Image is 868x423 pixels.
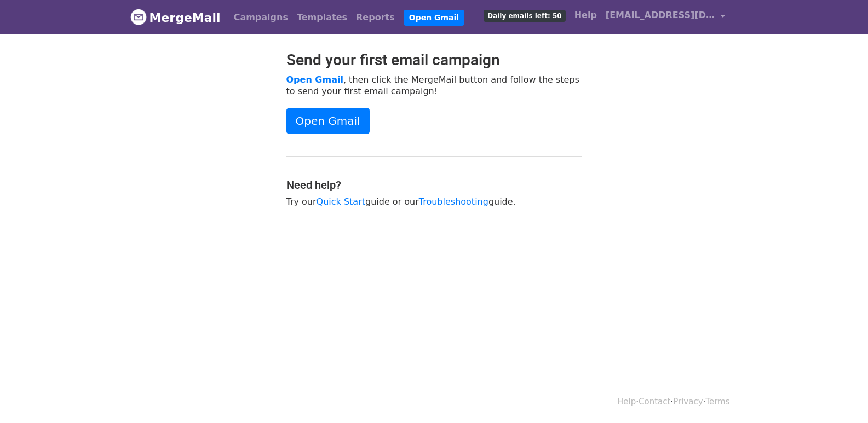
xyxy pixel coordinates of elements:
[570,4,601,26] a: Help
[601,4,729,30] a: [EMAIL_ADDRESS][DOMAIN_NAME]
[705,397,729,407] a: Terms
[286,74,343,85] a: Open Gmail
[639,397,670,407] a: Contact
[286,178,582,192] h4: Need help?
[404,10,464,26] a: Open Gmail
[286,196,582,207] p: Try our guide or our guide.
[286,74,582,97] p: , then click the MergeMail button and follow the steps to send your first email campaign!
[130,9,147,25] img: MergeMail logo
[130,6,221,29] a: MergeMail
[479,4,570,26] a: Daily emails left: 50
[317,196,365,207] a: Quick Start
[286,108,370,134] a: Open Gmail
[352,7,399,28] a: Reports
[617,397,636,407] a: Help
[606,9,715,22] span: [EMAIL_ADDRESS][DOMAIN_NAME]
[419,196,488,207] a: Troubleshooting
[484,10,565,22] span: Daily emails left: 50
[673,397,703,407] a: Privacy
[286,51,582,69] h2: Send your first email campaign
[292,7,352,28] a: Templates
[229,7,292,28] a: Campaigns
